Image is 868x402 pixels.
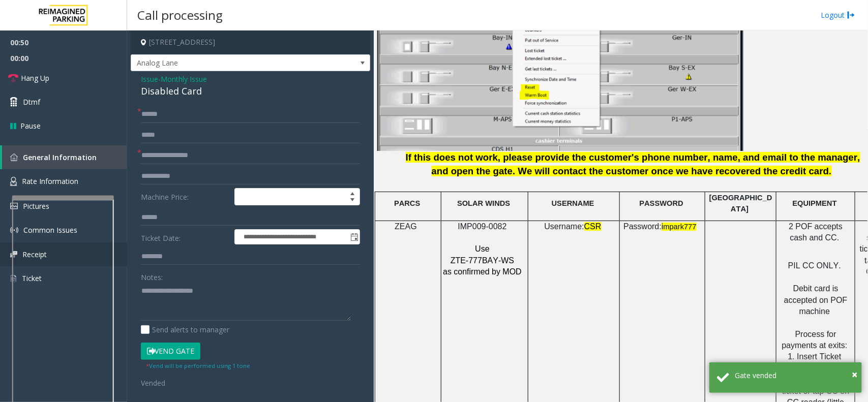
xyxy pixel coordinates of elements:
[664,223,697,231] span: mpark777
[852,367,857,381] span: ×
[141,268,163,283] label: Notes:
[10,153,18,161] img: 'icon'
[735,370,854,381] div: Gate vended
[138,229,232,244] label: Ticket Date:
[518,166,832,176] span: We will contact the customer once we have recovered the credit card.
[10,226,18,234] img: 'icon'
[10,251,17,258] img: 'icon'
[345,197,360,205] span: Decrease value
[131,55,322,71] span: Analog Lane
[406,152,860,176] span: If this does not work, please provide the customer's phone number, name, and email to the manager...
[146,362,250,369] small: Vend will be performed using 1 tone
[161,74,207,84] span: Monthly Issue
[2,145,127,169] a: General Information
[158,74,207,84] span: -
[395,222,417,231] span: ZEAG
[348,230,360,244] span: Toggle popup
[788,352,842,361] span: 1. Insert Ticket
[443,267,522,276] span: as confirmed by MOD
[784,284,848,316] span: Debit card is accepted on POF machine
[20,120,41,131] span: Pause
[141,84,360,98] div: Disabled Card
[782,330,848,350] span: Process for payments at exits:
[545,222,584,231] span: Username:
[131,30,370,54] h4: [STREET_ADDRESS]
[662,222,664,231] span: i
[141,324,229,335] label: Send alerts to manager
[132,3,228,27] h3: Call processing
[821,10,855,20] a: Logout
[23,97,40,107] span: Dtmf
[847,10,855,20] img: logout
[141,74,158,84] span: Issue
[789,222,843,242] span: 2 POF accepts cash and CC.
[10,274,17,283] img: 'icon'
[458,222,507,231] span: IMP009-0082
[22,176,78,186] span: Rate Information
[21,73,49,83] span: Hang Up
[10,203,18,209] img: 'icon'
[141,378,165,388] span: Vended
[10,177,17,186] img: 'icon'
[709,194,772,213] span: [GEOGRAPHIC_DATA]
[451,256,514,265] span: ZTE-777BAY-WS
[141,343,200,360] button: Vend Gate
[584,222,602,231] span: CSR
[788,261,841,270] span: PIL CC ONLY.
[852,367,857,382] button: Close
[475,244,489,253] span: Use
[640,199,683,207] span: PASSWORD
[394,199,420,207] span: PARCS
[345,189,360,197] span: Increase value
[457,199,510,207] span: SOLAR WINDS
[793,199,837,207] span: EQUIPMENT
[552,199,594,207] span: USERNAME
[23,152,97,162] span: General Information
[138,188,232,205] label: Machine Price:
[623,222,662,231] span: Password:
